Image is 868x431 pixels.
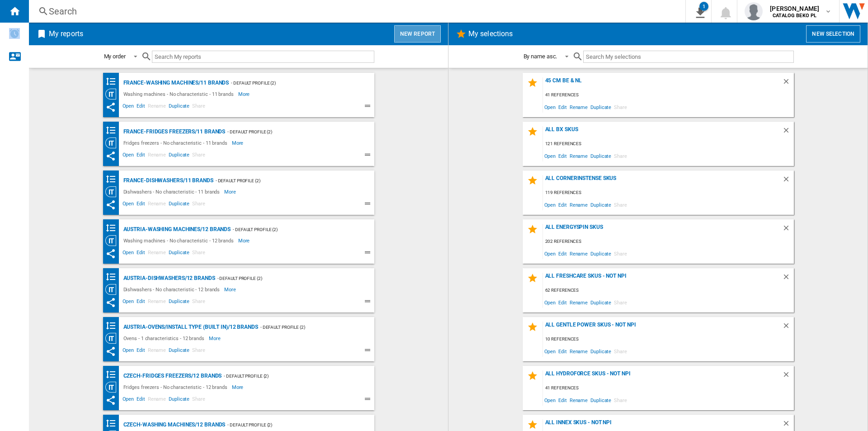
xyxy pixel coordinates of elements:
span: More [224,284,237,295]
div: Brands banding [105,271,121,283]
span: Rename [146,248,167,259]
span: Open [121,199,136,210]
span: Edit [135,199,146,210]
span: Duplicate [589,247,613,260]
div: Brands banding [105,320,121,332]
div: Delete [782,273,794,285]
div: Fridges freezers - No characteristic - 11 brands [121,137,232,148]
h2: My selections [467,25,514,43]
span: Duplicate [589,101,613,113]
span: Rename [568,296,589,308]
span: Rename [146,297,167,308]
div: Search [49,5,662,18]
span: Duplicate [167,297,191,308]
span: Share [613,247,628,260]
span: Share [613,296,628,308]
span: Edit [135,346,146,357]
div: Category View [105,382,121,393]
div: 62 references [543,285,794,296]
span: Edit [135,102,146,113]
span: Duplicate [167,248,191,259]
div: Washing machines - No characteristic - 12 brands [121,235,238,246]
span: Open [543,345,557,357]
div: Category View [105,186,121,197]
span: Open [543,199,557,211]
ng-md-icon: This report has been shared with you [105,346,116,357]
span: Open [121,297,136,308]
span: [PERSON_NAME] [770,4,819,13]
span: Duplicate [167,102,191,113]
div: Brands banding [105,223,121,234]
span: Edit [135,395,146,406]
div: 45 cm be & NL [543,77,782,90]
input: Search My selections [583,51,793,63]
div: - Default profile (2) [213,175,356,186]
div: all bx skus [543,126,782,138]
span: Rename [568,394,589,406]
div: Delete [782,175,794,187]
div: Dishwashers - No characteristic - 11 brands [121,186,225,197]
span: Share [191,199,207,210]
img: alerts-logo.svg [9,28,20,39]
div: all freshcare skus - not npi [543,273,782,285]
span: Duplicate [589,345,613,357]
span: Open [543,296,557,308]
span: Duplicate [589,150,613,162]
div: 121 references [543,138,794,150]
div: Delete [782,224,794,236]
span: Rename [146,102,167,113]
div: Category View [105,89,121,99]
span: Share [613,394,628,406]
div: Delete [782,322,794,334]
div: Category View [105,284,121,295]
div: Czech-Washing machines/12 brands [121,419,226,431]
span: Edit [557,247,568,260]
div: all hydroforce skus - not npi [543,370,782,383]
span: Share [191,151,207,161]
div: France-Dishwashers/11 brands [121,175,213,186]
div: Brands banding [105,174,121,185]
span: Share [613,345,628,357]
div: 41 references [543,90,794,101]
div: ALL cornerinstense skus [543,175,782,187]
span: Edit [557,345,568,357]
span: Rename [568,101,589,113]
span: Edit [557,150,568,162]
span: Edit [557,296,568,308]
div: Delete [782,370,794,383]
ng-md-icon: This report has been shared with you [105,395,116,406]
span: More [224,186,237,197]
span: Rename [146,199,167,210]
span: Rename [146,395,167,406]
ng-md-icon: This report has been shared with you [105,248,116,259]
span: Open [121,395,136,406]
span: Share [191,248,207,259]
div: Delete [782,126,794,138]
span: Rename [568,247,589,260]
div: By name asc. [524,53,557,60]
div: Ovens - 1 characteristics - 12 brands [121,333,209,344]
ng-md-icon: This report has been shared with you [105,199,116,210]
ng-md-icon: This report has been shared with you [105,297,116,308]
span: More [238,89,251,99]
div: Category View [105,333,121,344]
span: Open [543,394,557,406]
div: Brands banding [105,418,121,429]
div: - Default profile (2) [215,273,356,284]
span: Duplicate [167,199,191,210]
div: - Default profile (2) [229,77,356,89]
div: - Default profile (2) [231,224,356,235]
span: Rename [568,150,589,162]
div: My order [104,53,126,60]
div: all energyspin skus [543,224,782,236]
span: Edit [135,248,146,259]
div: 119 references [543,187,794,199]
div: Austria-Ovens/INSTALL TYPE (BUILT IN)/12 brands [121,322,258,333]
div: 1 [699,2,708,11]
span: More [232,137,245,148]
div: - Default profile (2) [225,126,356,137]
span: Share [191,102,207,113]
b: CATALOG BEKO PL [773,13,816,19]
span: Duplicate [589,394,613,406]
span: Open [543,150,557,162]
